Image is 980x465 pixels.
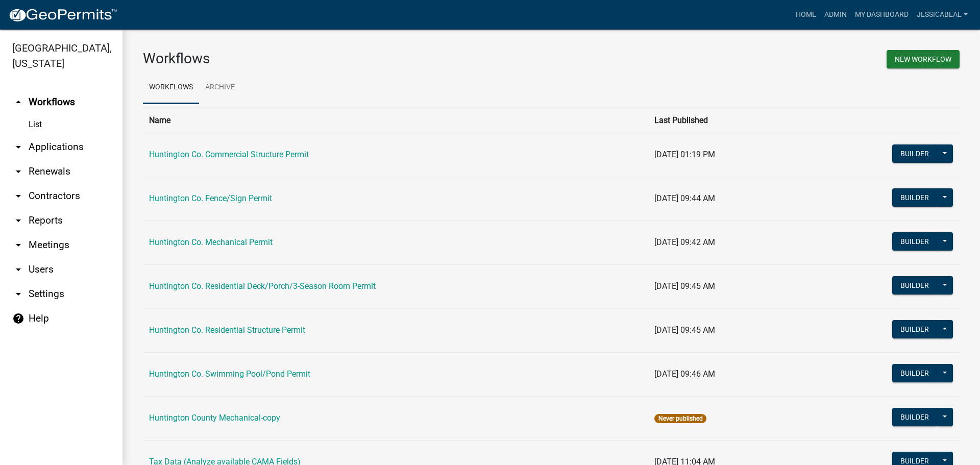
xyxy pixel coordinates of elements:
[12,239,24,251] i: arrow_drop_down
[648,108,803,133] th: Last Published
[199,71,241,104] a: Archive
[892,364,937,382] button: Builder
[654,325,715,335] span: [DATE] 09:45 AM
[851,5,913,25] a: My Dashboard
[149,413,280,423] a: Huntington County Mechanical-copy
[820,5,851,25] a: Admin
[654,281,715,291] span: [DATE] 09:45 AM
[143,50,544,67] h3: Workflows
[654,237,715,247] span: [DATE] 09:42 AM
[149,150,309,159] a: Huntington Co. Commercial Structure Permit
[892,232,937,251] button: Builder
[12,165,24,178] i: arrow_drop_down
[149,325,305,335] a: Huntington Co. Residential Structure Permit
[654,193,715,203] span: [DATE] 09:44 AM
[149,237,273,247] a: Huntington Co. Mechanical Permit
[149,193,272,203] a: Huntington Co. Fence/Sign Permit
[654,369,715,379] span: [DATE] 09:46 AM
[12,214,24,227] i: arrow_drop_down
[792,5,820,25] a: Home
[149,369,310,379] a: Huntington Co. Swimming Pool/Pond Permit
[913,5,972,25] a: JessicaBeal
[143,108,648,133] th: Name
[892,144,937,163] button: Builder
[654,150,715,159] span: [DATE] 01:19 PM
[12,96,24,108] i: arrow_drop_up
[12,312,24,325] i: help
[12,288,24,300] i: arrow_drop_down
[149,281,376,291] a: Huntington Co. Residential Deck/Porch/3-Season Room Permit
[887,50,960,68] button: New Workflow
[892,276,937,295] button: Builder
[143,71,199,104] a: Workflows
[892,408,937,426] button: Builder
[892,188,937,207] button: Builder
[12,190,24,202] i: arrow_drop_down
[12,263,24,276] i: arrow_drop_down
[654,414,706,423] span: Never published
[12,141,24,153] i: arrow_drop_down
[892,320,937,338] button: Builder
